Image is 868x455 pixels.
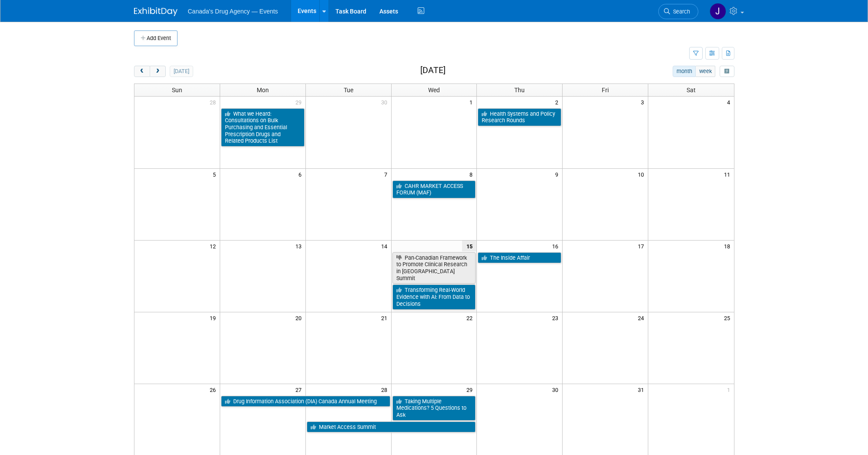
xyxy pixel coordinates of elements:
span: 1 [469,97,476,107]
button: myCustomButton [720,66,734,77]
span: 30 [380,97,391,107]
a: Health Systems and Policy Research Rounds [478,108,561,126]
a: Market Access Summit [307,422,476,433]
span: 27 [295,384,305,395]
span: 23 [551,312,562,323]
span: 2 [554,97,562,107]
span: 6 [298,169,305,180]
span: 21 [380,312,391,323]
a: Search [658,4,698,19]
h2: [DATE] [420,66,446,75]
span: Thu [514,87,525,94]
span: 17 [637,241,648,251]
span: 28 [209,97,220,107]
span: 8 [469,169,476,180]
span: 10 [637,169,648,180]
span: 29 [295,97,305,107]
span: Sat [687,87,696,94]
span: 24 [637,312,648,323]
span: Mon [257,87,269,94]
button: week [695,66,715,77]
button: Add Event [134,30,178,46]
span: 18 [723,241,734,251]
span: 13 [295,241,305,251]
span: Tue [344,87,353,94]
span: 25 [723,312,734,323]
span: 14 [380,241,391,251]
button: [DATE] [170,66,193,77]
span: 19 [209,312,220,323]
button: prev [134,66,150,77]
span: 11 [723,169,734,180]
span: Sun [172,87,182,94]
span: 16 [551,241,562,251]
span: 1 [726,384,734,395]
span: 26 [209,384,220,395]
span: Fri [602,87,609,94]
span: 7 [383,169,391,180]
span: 31 [637,384,648,395]
img: ExhibitDay [134,7,178,16]
span: 20 [295,312,305,323]
span: Wed [428,87,440,94]
span: 30 [551,384,562,395]
a: Drug Information Association (DIA) Canada Annual Meeting [221,396,390,407]
img: Jessica Gerwing [710,3,726,20]
a: CAHR MARKET ACCESS FORUM (MAF) [392,181,476,198]
a: The Inside Affair [478,252,561,264]
span: 22 [466,312,476,323]
span: 12 [209,241,220,251]
span: 4 [726,97,734,107]
span: 15 [462,241,476,251]
span: 29 [466,384,476,395]
span: Search [670,8,690,15]
a: Transforming Real-World Evidence with AI: From Data to Decisions [392,284,476,309]
span: 3 [640,97,648,107]
span: Canada's Drug Agency — Events [188,8,278,15]
span: 5 [212,169,220,180]
span: 28 [380,384,391,395]
button: next [150,66,166,77]
a: Pan-Canadian Framework to Promote Clinical Research in [GEOGRAPHIC_DATA] Summit [392,252,476,284]
button: month [673,66,696,77]
a: Taking Multiple Medications? 5 Questions to Ask [392,396,476,421]
a: What we Heard: Consultations on Bulk Purchasing and Essential Prescription Drugs and Related Prod... [221,108,305,147]
span: 9 [554,169,562,180]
